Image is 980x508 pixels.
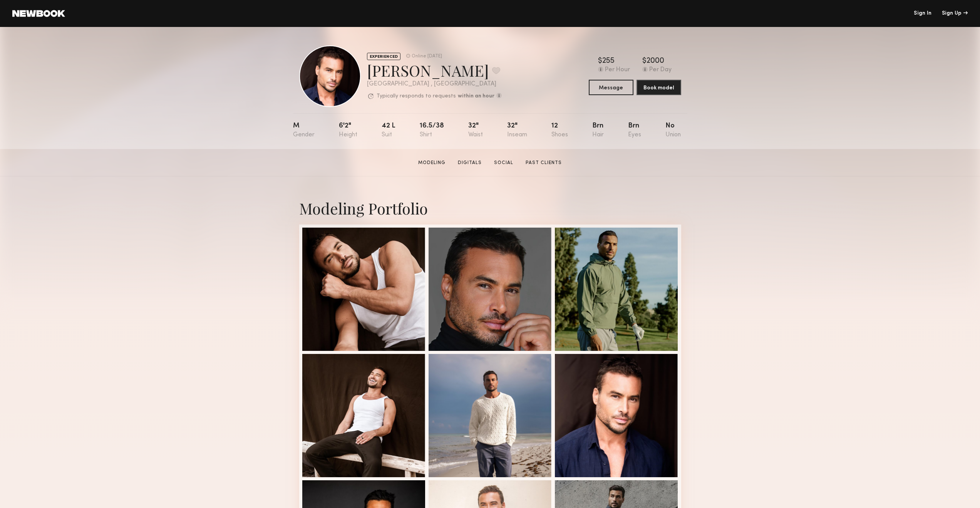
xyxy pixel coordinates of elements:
[377,94,456,99] p: Typically responds to requests
[382,122,395,138] div: 42 l
[649,67,672,74] div: Per Day
[507,122,527,138] div: 32"
[551,122,568,138] div: 12
[367,81,502,87] div: [GEOGRAPHIC_DATA] , [GEOGRAPHIC_DATA]
[605,67,630,74] div: Per Hour
[598,57,602,65] div: $
[415,159,449,166] a: Modeling
[628,122,641,138] div: Brn
[367,53,400,60] div: EXPERIENCED
[491,159,516,166] a: Social
[637,80,681,95] button: Book model
[942,11,968,16] div: Sign Up
[523,159,565,166] a: Past Clients
[914,11,931,16] a: Sign In
[458,94,494,99] b: within an hour
[412,54,442,59] div: Online [DATE]
[647,57,664,65] div: 2000
[602,57,615,65] div: 255
[589,80,633,95] button: Message
[339,122,357,138] div: 6'2"
[420,122,444,138] div: 16.5/38
[455,159,485,166] a: Digitals
[293,122,315,138] div: M
[367,60,502,80] div: [PERSON_NAME]
[665,122,681,138] div: No
[642,57,647,65] div: $
[468,122,483,138] div: 32"
[299,198,681,218] div: Modeling Portfolio
[592,122,604,138] div: Brn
